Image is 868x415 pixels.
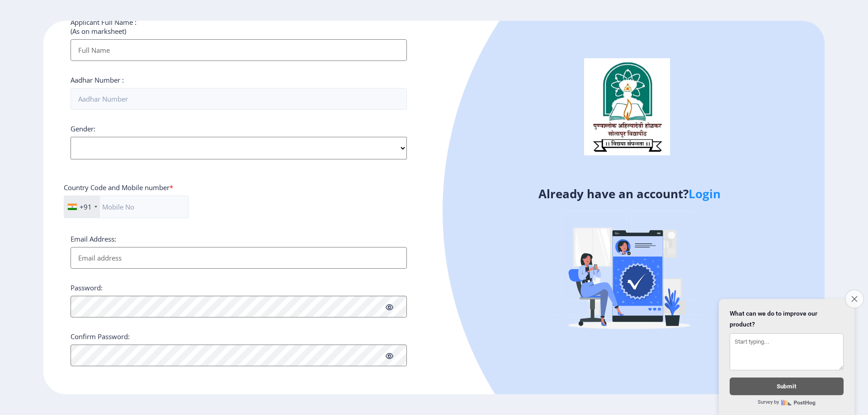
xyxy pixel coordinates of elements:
a: Login [689,186,721,202]
img: Verified-rafiki.svg [550,194,708,352]
input: Full Name [71,39,407,61]
label: Country Code and Mobile number [64,183,173,192]
label: Gender: [71,124,95,133]
img: logo [584,58,670,155]
label: Password: [71,283,103,292]
label: Aadhar Number : [71,75,124,84]
label: Applicant Full Name : (As on marksheet) [71,18,137,36]
label: Email Address: [71,234,116,243]
div: India (भारत): +91 [64,196,100,218]
h4: Already have an account? [441,187,818,201]
div: +91 [80,202,92,211]
input: Email address [71,247,407,269]
label: Confirm Password: [71,332,130,341]
input: Mobile No [64,196,189,218]
input: Aadhar Number [71,88,407,110]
